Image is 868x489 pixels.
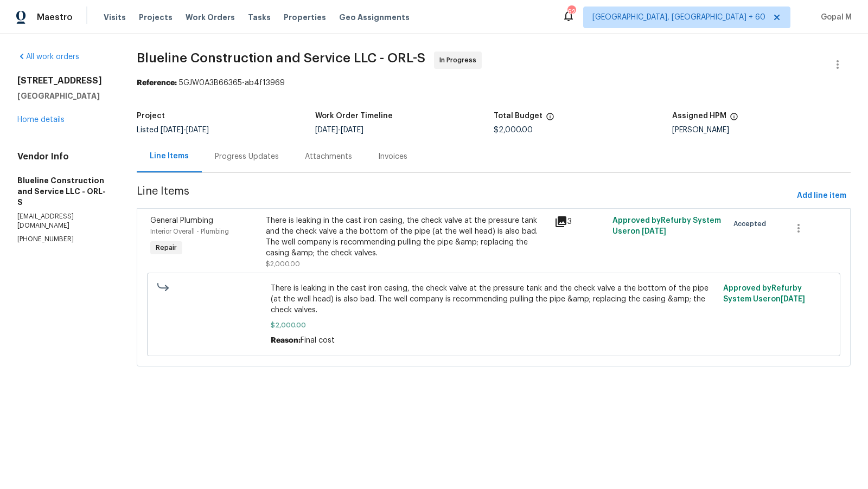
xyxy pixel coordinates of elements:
span: Gopal M [816,12,852,23]
a: All work orders [17,53,79,61]
span: - [161,126,209,134]
span: [DATE] [161,126,183,134]
h4: Vendor Info [17,151,111,162]
span: Geo Assignments [339,12,410,23]
span: There is leaking in the cast iron casing, the check valve at the pressure tank and the check valv... [271,283,717,316]
span: [DATE] [642,228,666,235]
span: Accepted [733,218,770,229]
a: Home details [17,116,65,124]
div: [PERSON_NAME] [672,126,851,134]
span: In Progress [439,55,481,66]
span: Visits [104,12,126,23]
span: Approved by Refurby System User on [723,285,805,303]
span: Line Items [137,186,793,206]
span: The total cost of line items that have been proposed by Opendoor. This sum includes line items th... [546,112,554,126]
h5: Work Order Timeline [315,112,393,120]
div: 5GJW0A3B66365-ab4f13969 [137,78,851,88]
h5: [GEOGRAPHIC_DATA] [17,91,111,101]
span: $2,000.00 [271,320,717,331]
div: 3 [554,215,606,228]
span: Add line item [797,189,846,203]
h5: Blueline Construction and Service LLC - ORL-S [17,175,111,208]
p: [PHONE_NUMBER] [17,235,111,244]
span: - [315,126,363,134]
span: Tasks [248,14,271,21]
h2: [STREET_ADDRESS] [17,75,111,86]
span: Reason: [271,337,301,344]
p: [EMAIL_ADDRESS][DOMAIN_NAME] [17,212,111,230]
span: [DATE] [781,295,805,303]
span: General Plumbing [150,217,213,224]
span: Maestro [37,12,73,23]
div: Progress Updates [215,151,279,162]
h5: Assigned HPM [672,112,726,120]
span: Final cost [301,337,335,344]
span: Interior Overall - Plumbing [150,228,229,235]
span: [GEOGRAPHIC_DATA], [GEOGRAPHIC_DATA] + 60 [592,12,765,23]
b: Reference: [137,79,177,87]
span: Projects [139,12,173,23]
div: 624 [567,7,575,17]
h5: Project [137,112,165,120]
span: The hpm assigned to this work order. [730,112,738,126]
h5: Total Budget [494,112,542,120]
span: Properties [284,12,326,23]
span: Repair [151,242,181,253]
span: $2,000.00 [494,126,533,134]
div: Line Items [150,151,189,162]
span: Work Orders [186,12,235,23]
button: Add line item [793,186,851,206]
div: Attachments [305,151,352,162]
span: [DATE] [341,126,363,134]
span: [DATE] [315,126,338,134]
span: $2,000.00 [266,261,300,267]
span: Listed [137,126,209,134]
span: [DATE] [186,126,209,134]
span: Approved by Refurby System User on [612,217,721,235]
span: Blueline Construction and Service LLC - ORL-S [137,52,425,65]
div: There is leaking in the cast iron casing, the check valve at the pressure tank and the check valv... [266,215,548,259]
div: Invoices [378,151,407,162]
